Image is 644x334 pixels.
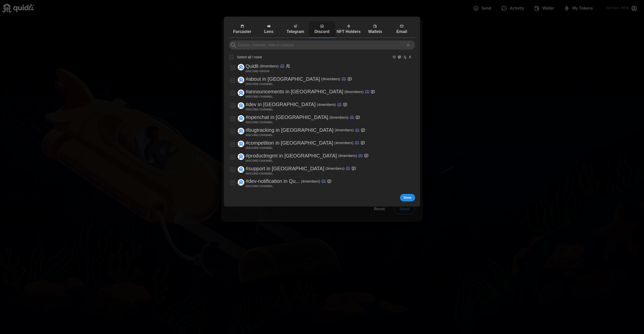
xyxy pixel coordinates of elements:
[238,154,244,160] img: #productmgmt in Quidli
[238,115,244,122] img: #openchat in Quidli
[321,76,340,81] p: ( 9 members)
[326,166,344,171] p: ( 9 members)
[337,29,361,35] p: NFT Holders
[238,128,244,135] img: #bugtracking in Quidli
[246,186,273,188] p: DISCORD CHANNEL
[246,139,333,147] p: #competition in [GEOGRAPHIC_DATA]
[234,55,262,60] label: Select all / none
[329,115,348,120] p: ( 9 members)
[246,83,273,85] p: DISCORD CHANNEL
[246,190,333,198] p: #biz-updates in [GEOGRAPHIC_DATA]
[246,126,333,134] p: #bugtracking in [GEOGRAPHIC_DATA]
[246,101,315,109] p: #dev in [GEOGRAPHIC_DATA]
[238,141,244,147] img: #competition in Quidli
[408,55,412,59] button: Hide Users
[246,164,324,173] p: #support in [GEOGRAPHIC_DATA]
[246,96,273,98] p: DISCORD CHANNEL
[334,141,353,146] p: ( 4 members)
[390,29,414,35] p: Email
[404,194,411,201] span: Done
[238,90,244,96] img: #announcements in Quidli
[344,89,363,94] p: ( 9 members)
[246,173,273,175] p: DISCORD CHANNEL
[246,177,300,186] p: #dev-notification in Qu...
[238,77,244,83] img: #about in Quidli
[238,102,244,109] img: #dev in Quidli
[257,29,281,35] p: Lens
[363,29,387,35] p: Wallets
[397,55,401,59] button: Hide Channels
[246,109,273,111] p: DISCORD CHANNEL
[246,147,273,149] p: DISCORD CHANNEL
[310,29,334,35] p: Discord
[400,194,415,201] button: Done
[338,153,357,158] p: ( 4 members)
[246,62,258,70] p: Quidli
[260,64,278,69] p: ( 9 members)
[246,152,337,160] p: #productmgmt in [GEOGRAPHIC_DATA]
[283,29,307,35] p: Telegram
[246,160,273,162] p: DISCORD CHANNEL
[246,113,328,122] p: #openchat in [GEOGRAPHIC_DATA]
[335,128,353,133] p: ( 4 members)
[238,166,244,173] img: #support in Quidli
[229,40,415,50] input: Servers, channels, roles or contacts
[238,179,244,186] img: #dev-notification in Quidli
[301,179,320,184] p: ( 4 members)
[403,55,407,59] button: Hide Roles
[246,134,273,136] p: DISCORD CHANNEL
[238,64,244,71] img: Quidli
[246,70,270,72] p: DISCORD GROUP
[392,55,396,59] button: Hide Groups
[246,122,273,124] p: DISCORD CHANNEL
[230,29,254,35] p: Farcaster
[246,88,343,96] p: #announcements in [GEOGRAPHIC_DATA]
[246,75,320,83] p: #about in [GEOGRAPHIC_DATA]
[317,102,336,107] p: ( 4 members)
